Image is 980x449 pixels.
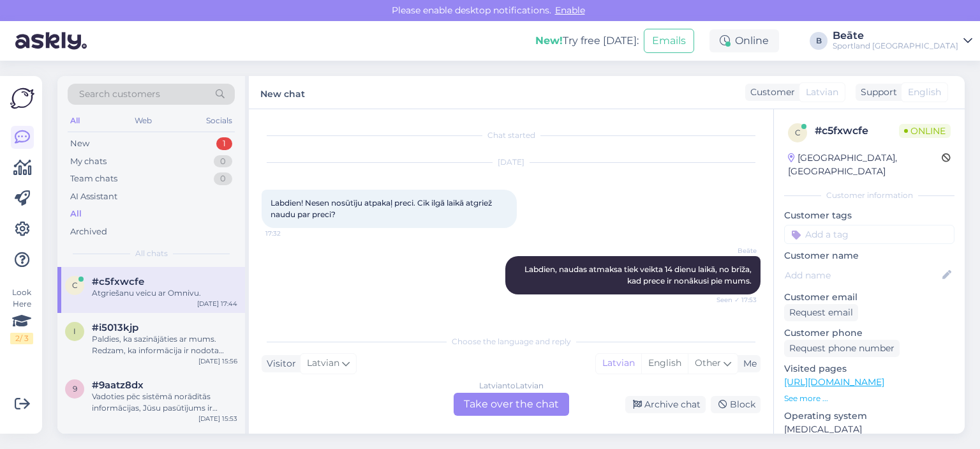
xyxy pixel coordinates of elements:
img: Askly Logo [10,86,34,110]
div: Chat started [262,130,761,141]
div: 2 / 3 [10,333,33,344]
div: [DATE] [262,316,761,328]
div: [DATE] 15:56 [198,356,237,366]
span: i [73,326,76,336]
a: BeāteSportland [GEOGRAPHIC_DATA] [833,31,972,51]
p: See more ... [784,393,954,404]
span: Labdien, naudas atmaksa tiek veikta 14 dienu laikā, no brīža, kad prece ir nonākusi pie mums. [524,264,754,285]
span: Seen ✓ 17:53 [709,295,757,305]
p: Operating system [784,409,954,423]
div: Support [856,86,897,99]
input: Add name [785,268,940,282]
p: Customer tags [784,209,954,222]
span: Search customers [79,88,160,101]
span: All chats [135,248,168,259]
div: Request email [784,304,858,321]
div: [DATE] 15:53 [198,414,237,423]
span: Beāte [709,246,757,255]
p: [MEDICAL_DATA] [784,423,954,436]
a: [URL][DOMAIN_NAME] [784,376,884,388]
span: Latvian [307,356,339,370]
div: Latvian [596,354,641,373]
div: All [68,112,82,129]
div: Me [738,357,757,370]
div: Archive chat [625,396,706,413]
div: Customer [745,86,795,99]
div: Try free [DATE]: [535,33,639,49]
span: 17:32 [265,229,313,238]
div: Paldies, ka sazinājāties ar mums. Redzam, ka informācija ir nodota veikalam, bet, ja prece, vēl j... [92,333,237,356]
div: AI Assistant [70,190,117,203]
div: 0 [214,155,232,168]
div: 0 [214,172,232,185]
div: Online [709,29,779,52]
div: English [641,354,688,373]
span: Other [695,357,721,369]
span: Latvian [806,86,838,99]
div: Visitor [262,357,296,370]
p: Customer email [784,291,954,304]
div: Choose the language and reply [262,336,761,347]
div: My chats [70,155,107,168]
input: Add a tag [784,225,954,244]
div: Take over the chat [454,393,569,416]
div: Beāte [833,31,958,41]
div: [DATE] [262,156,761,168]
div: Sportland [GEOGRAPHIC_DATA] [833,41,958,51]
span: English [908,86,941,99]
span: Online [899,124,951,138]
div: New [70,137,89,150]
div: Web [132,112,154,129]
div: Vadoties pēc sistēmā norādītās informācijas, Jūsu pasūtījums ir nosūtīts un, pašreiz, tas atrodas... [92,391,237,414]
span: #9aatz8dx [92,379,144,391]
span: c [795,128,801,137]
button: Emails [644,29,694,53]
div: 1 [216,137,232,150]
label: New chat [260,84,305,101]
div: Team chats [70,172,117,185]
span: Enable [551,4,589,16]
div: Customer information [784,190,954,201]
span: c [72,280,78,290]
div: All [70,208,82,220]
div: Look Here [10,287,33,344]
p: Customer name [784,249,954,263]
div: [DATE] 17:44 [197,299,237,308]
div: Block [711,396,761,413]
div: Socials [204,112,235,129]
div: Archived [70,225,107,238]
p: Customer phone [784,326,954,340]
div: Request phone number [784,340,900,357]
div: [GEOGRAPHIC_DATA], [GEOGRAPHIC_DATA] [788,151,942,178]
div: Latvian to Latvian [479,380,544,392]
span: #c5fxwcfe [92,276,144,287]
div: B [810,32,828,50]
div: # c5fxwcfe [815,123,899,139]
b: New! [535,34,563,47]
div: Atgriešanu veicu ar Omnivu. [92,287,237,299]
span: #i5013kjp [92,322,138,333]
span: 9 [73,384,77,393]
p: Visited pages [784,362,954,376]
span: Labdien! Nesen nosūtīju atpakaļ preci. Cik ilgā laikā atgriež naudu par preci? [271,198,494,219]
